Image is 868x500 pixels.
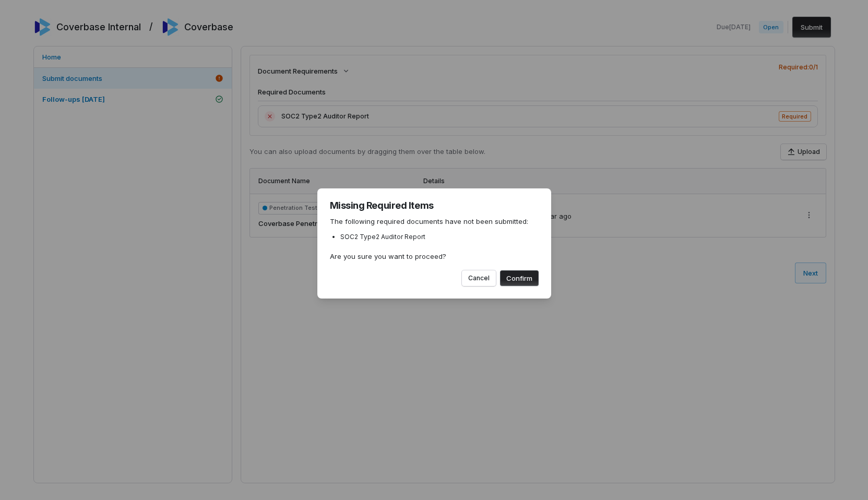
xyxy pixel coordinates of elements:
[330,217,539,227] p: The following required documents have not been submitted:
[462,270,496,286] button: Cancel
[330,201,539,210] h2: Missing Required Items
[500,270,539,286] button: Confirm
[330,252,539,262] p: Are you sure you want to proceed?
[340,233,539,241] li: SOC2 Type2 Auditor Report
